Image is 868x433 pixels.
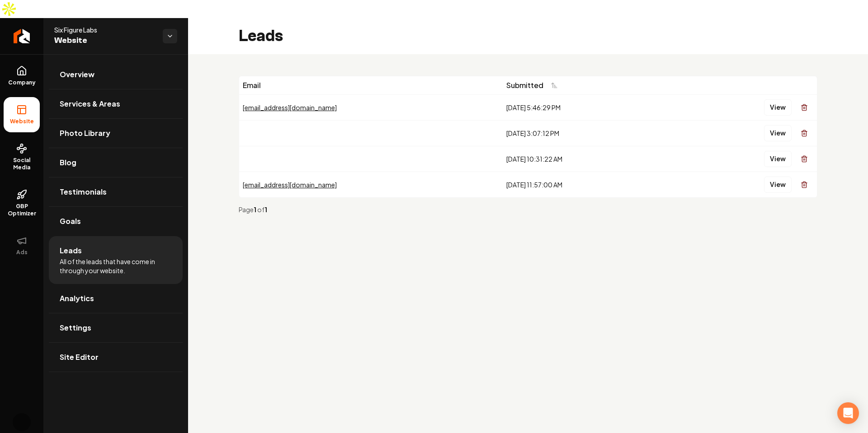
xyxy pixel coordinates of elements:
a: Services & Areas [49,89,183,118]
a: GBP Optimizer [4,182,40,224]
a: Company [4,58,40,93]
a: Social Media [4,136,40,178]
a: Overview [49,60,183,89]
a: Blog [49,148,183,177]
span: Services & Areas [60,98,120,109]
button: View [764,151,792,167]
div: [EMAIL_ADDRESS][DOMAIN_NAME] [243,103,499,112]
a: Photo Library [49,119,183,148]
div: [DATE] 10:31:22 AM [506,154,666,163]
button: View [764,99,792,116]
span: Goals [60,216,81,227]
div: Open Intercom Messenger [837,402,859,424]
span: Company [5,79,39,86]
span: Settings [60,322,91,333]
span: Website [6,118,38,125]
span: Website [54,34,156,47]
span: Ads [13,249,31,256]
span: Page [239,205,254,214]
span: of [257,205,264,214]
button: Open user button [13,413,31,431]
span: Submitted [506,80,543,91]
span: GBP Optimizer [4,203,40,217]
div: Email [243,80,499,91]
div: [EMAIL_ADDRESS][DOMAIN_NAME] [243,180,499,189]
span: Six Figure Labs [54,25,156,34]
span: Photo Library [60,128,110,139]
a: Settings [49,313,183,342]
span: Blog [60,157,76,168]
span: Testimonials [60,186,107,197]
button: Ads [4,228,40,263]
div: [DATE] 5:46:29 PM [506,103,666,112]
button: View [764,125,792,141]
button: Submitted [506,77,563,93]
a: Goals [49,207,183,236]
strong: 1 [254,205,257,214]
span: Social Media [4,157,40,171]
span: Analytics [60,293,94,304]
div: [DATE] 3:07:12 PM [506,129,666,138]
a: Site Editor [49,343,183,372]
h2: Leads [239,27,283,45]
span: Site Editor [60,352,99,363]
span: Overview [60,69,94,80]
img: Sagar Soni [13,413,31,431]
a: Testimonials [49,177,183,206]
span: Leads [60,245,82,256]
img: Rebolt Logo [14,29,30,43]
a: Analytics [49,284,183,313]
span: All of the leads that have come in through your website. [60,257,172,275]
div: [DATE] 11:57:00 AM [506,180,666,189]
strong: 1 [264,205,267,214]
button: View [764,177,792,193]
